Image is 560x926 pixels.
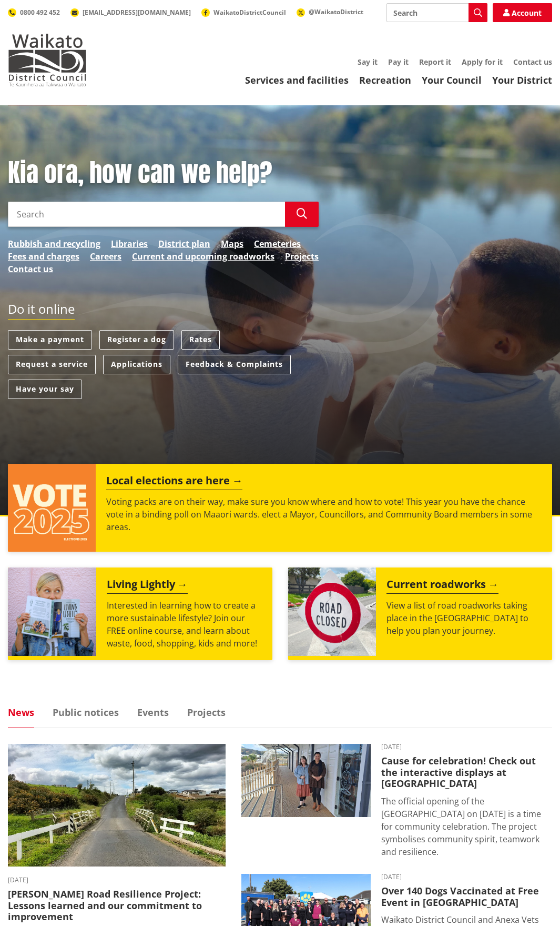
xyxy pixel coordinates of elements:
[381,744,552,750] time: [DATE]
[8,464,96,552] img: Vote 2025
[107,578,188,594] h2: Living Lightly
[8,744,226,867] img: PR-21222 Huia Road Relience Munro Road Bridge
[106,495,542,533] p: Voting packs are on their way, make sure you know where and how to vote! This year you have the c...
[53,708,119,717] a: Public notices
[381,795,552,858] p: The official opening of the [GEOGRAPHIC_DATA] on [DATE] is a time for community celebration. The ...
[8,158,319,188] h1: Kia ora, how can we help?
[99,330,174,350] a: Register a dog
[309,7,363,16] span: @WaikatoDistrict
[8,34,87,86] img: Waikato District Council - Te Kaunihera aa Takiwaa o Waikato
[90,250,121,263] a: Careers
[8,567,272,660] a: Living Lightly Interested in learning how to create a more sustainable lifestyle? Join our FREE o...
[187,708,226,717] a: Projects
[462,57,503,67] a: Apply for it
[388,57,409,67] a: Pay it
[254,237,301,250] a: Cemeteries
[8,877,226,883] time: [DATE]
[381,885,552,908] h3: Over 140 Dogs Vaccinated at Free Event in [GEOGRAPHIC_DATA]
[288,567,553,660] a: Current roadworks View a list of road roadworks taking place in the [GEOGRAPHIC_DATA] to help you...
[8,330,92,350] a: Make a payment
[213,8,286,17] span: WaikatoDistrictCouncil
[8,202,285,227] input: Search input
[8,8,60,17] a: 0800 492 452
[386,599,542,637] p: View a list of road roadworks taking place in the [GEOGRAPHIC_DATA] to help you plan your journey.
[8,380,82,399] a: Have your say
[241,744,371,817] img: Huntly Museum - Debra Kane and Kristy Wilson
[386,578,498,594] h2: Current roadworks
[181,330,220,350] a: Rates
[20,8,60,17] span: 0800 492 452
[70,8,191,17] a: [EMAIL_ADDRESS][DOMAIN_NAME]
[83,8,191,17] span: [EMAIL_ADDRESS][DOMAIN_NAME]
[422,74,482,86] a: Your Council
[8,708,34,717] a: News
[297,7,363,16] a: @WaikatoDistrict
[245,74,349,86] a: Services and facilities
[358,57,378,67] a: Say it
[111,237,148,250] a: Libraries
[8,237,100,250] a: Rubbish and recycling
[241,744,552,858] a: [DATE] Cause for celebration! Check out the interactive displays at [GEOGRAPHIC_DATA] The officia...
[178,355,291,374] a: Feedback & Complaints
[288,567,376,656] img: Road closed sign
[419,57,451,67] a: Report it
[8,355,96,374] a: Request a service
[381,755,552,790] h3: Cause for celebration! Check out the interactive displays at [GEOGRAPHIC_DATA]
[106,474,242,490] h2: Local elections are here
[137,708,169,717] a: Events
[493,3,552,22] a: Account
[359,74,411,86] a: Recreation
[285,250,319,263] a: Projects
[221,237,243,250] a: Maps
[158,237,210,250] a: District plan
[107,599,262,650] p: Interested in learning how to create a more sustainable lifestyle? Join our FREE online course, a...
[8,263,53,275] a: Contact us
[8,250,79,263] a: Fees and charges
[492,74,552,86] a: Your District
[201,8,286,17] a: WaikatoDistrictCouncil
[8,889,226,923] h3: [PERSON_NAME] Road Resilience Project: Lessons learned and our commitment to improvement
[8,567,96,656] img: Mainstream Green Workshop Series
[513,57,552,67] a: Contact us
[386,3,487,22] input: Search input
[103,355,170,374] a: Applications
[381,874,552,880] time: [DATE]
[8,302,75,320] h2: Do it online
[8,464,552,552] a: Local elections are here Voting packs are on their way, make sure you know where and how to vote!...
[132,250,274,263] a: Current and upcoming roadworks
